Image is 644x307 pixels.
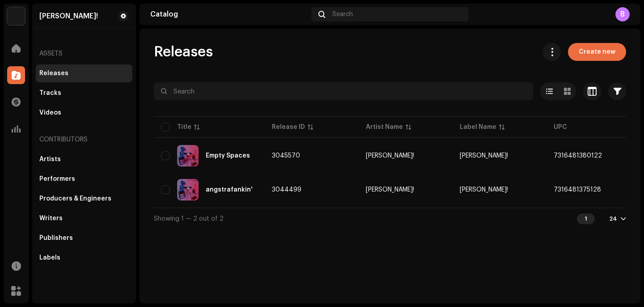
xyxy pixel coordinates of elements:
[272,123,305,132] div: Release ID
[7,7,25,25] img: 4d355f5d-9311-46a2-b30d-525bdb8252bf
[36,249,132,267] re-m-nav-item: Labels
[366,153,414,159] div: [PERSON_NAME]!
[36,129,132,150] re-a-nav-header: Contributors
[460,187,508,193] span: Fank!
[579,43,615,61] span: Create new
[366,187,445,193] span: Fank!
[39,90,61,97] div: Tracks
[36,104,132,122] re-m-nav-item: Videos
[577,213,595,224] div: 1
[39,156,61,163] div: Artists
[154,82,533,100] input: Search
[177,145,199,166] img: 8e80f17e-72e3-414c-a8ec-7e0ca6d767dd
[272,187,301,193] span: 3044499
[615,7,630,21] div: B
[39,254,60,261] div: Labels
[36,84,132,102] re-m-nav-item: Tracks
[39,215,63,222] div: Writers
[36,190,132,208] re-m-nav-item: Producers & Engineers
[177,179,199,200] img: 1ff1b90c-1c7e-461d-919b-3145c394b573
[39,109,61,116] div: Videos
[39,195,111,202] div: Producers & Engineers
[206,187,253,193] div: angstrafankin'
[154,216,224,222] span: Showing 1 — 2 out of 2
[36,209,132,227] re-m-nav-item: Writers
[272,153,300,159] span: 3045570
[206,153,250,159] div: Empty Spaces
[554,153,602,159] span: 7316481380122
[554,187,601,193] span: 7316481375128
[36,150,132,168] re-m-nav-item: Artists
[460,123,496,132] div: Label Name
[39,175,75,183] div: Performers
[39,235,73,242] div: Publishers
[36,170,132,188] re-m-nav-item: Performers
[36,64,132,82] re-m-nav-item: Releases
[366,153,445,159] span: Fank!
[39,13,98,20] div: Fank!
[36,229,132,247] re-m-nav-item: Publishers
[177,123,191,132] div: Title
[609,215,617,222] div: 24
[154,43,213,61] span: Releases
[150,11,308,18] div: Catalog
[366,187,414,193] div: [PERSON_NAME]!
[36,43,132,64] re-a-nav-header: Assets
[460,153,508,159] span: Fank!
[332,11,353,18] span: Search
[568,43,626,61] button: Create new
[39,70,68,77] div: Releases
[366,123,403,132] div: Artist Name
